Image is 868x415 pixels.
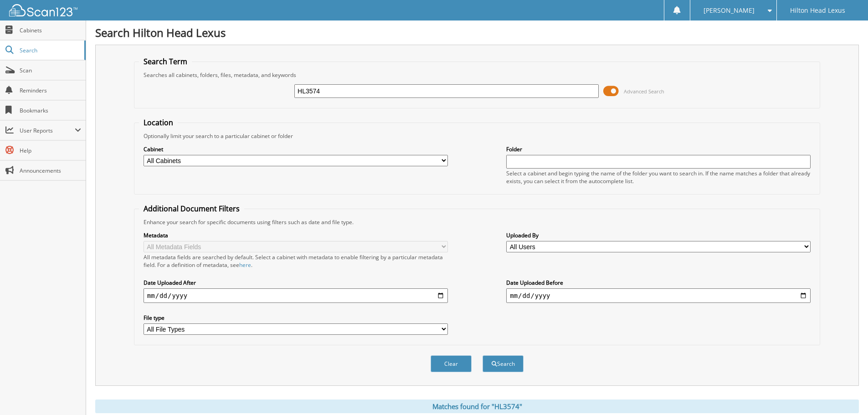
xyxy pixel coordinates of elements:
[20,147,81,154] span: Help
[20,87,81,94] span: Reminders
[483,355,524,372] button: Search
[20,127,75,134] span: User Reports
[20,67,81,74] span: Scan
[95,25,859,40] h1: Search Hilton Head Lexus
[139,218,815,226] div: Enhance your search for specific documents using filters such as date and file type.
[144,314,448,322] label: File type
[20,26,81,34] span: Cabinets
[624,88,664,95] span: Advanced Search
[239,261,251,269] a: here
[20,167,81,174] span: Announcements
[704,8,755,13] span: [PERSON_NAME]
[144,288,448,303] input: start
[144,231,448,239] label: Metadata
[506,231,811,239] label: Uploaded By
[790,8,845,13] span: Hilton Head Lexus
[144,279,448,287] label: Date Uploaded After
[506,169,811,185] div: Select a cabinet and begin typing the name of the folder you want to search in. If the name match...
[506,288,811,303] input: end
[506,145,811,153] label: Folder
[139,56,192,67] legend: Search Term
[9,4,77,16] img: scan123-logo-white.svg
[95,400,859,413] div: Matches found for "HL3574"
[139,71,815,79] div: Searches all cabinets, folders, files, metadata, and keywords
[144,253,448,269] div: All metadata fields are searched by default. Select a cabinet with metadata to enable filtering b...
[506,279,811,287] label: Date Uploaded Before
[20,46,80,54] span: Search
[431,355,472,372] button: Clear
[144,145,448,153] label: Cabinet
[139,204,244,214] legend: Additional Document Filters
[139,132,815,140] div: Optionally limit your search to a particular cabinet or folder
[20,107,81,114] span: Bookmarks
[139,118,178,128] legend: Location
